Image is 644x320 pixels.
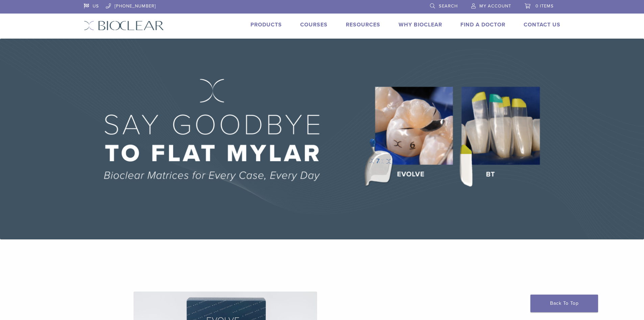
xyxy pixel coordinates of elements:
[530,295,598,312] a: Back To Top
[300,21,328,28] a: Courses
[84,21,164,30] img: Bioclear
[524,21,560,28] a: Contact Us
[439,3,458,9] span: Search
[460,21,505,28] a: Find A Doctor
[399,21,442,28] a: Why Bioclear
[479,3,511,9] span: My Account
[251,21,282,28] a: Products
[535,3,554,9] span: 0 items
[346,21,380,28] a: Resources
